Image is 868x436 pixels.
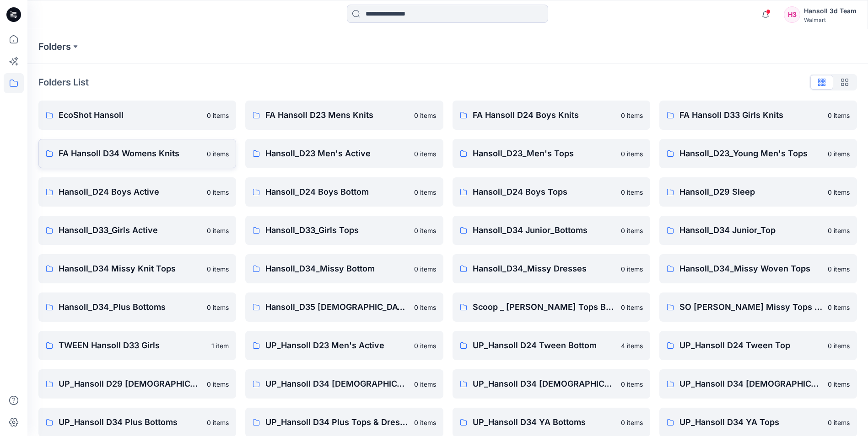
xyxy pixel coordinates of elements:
[38,331,236,360] a: TWEEN Hansoll D33 Girls1 item
[245,216,443,245] a: Hansoll_D33_Girls Tops0 items
[679,262,822,275] p: Hansoll_D34_Missy Woven Tops
[679,147,822,160] p: Hansoll_D23_Young Men's Tops
[659,369,857,399] a: UP_Hansoll D34 [DEMOGRAPHIC_DATA] Knit Tops0 items
[38,254,236,283] a: Hansoll_D34 Missy Knit Tops0 items
[679,224,822,237] p: Hansoll_D34 Junior_Top
[621,187,643,197] p: 0 items
[828,341,850,351] p: 0 items
[473,224,615,237] p: Hansoll_D34 Junior_Bottoms
[453,254,650,283] a: Hansoll_D34_Missy Dresses0 items
[621,418,643,427] p: 0 items
[679,339,822,352] p: UP_Hansoll D24 Tween Top
[473,186,615,198] p: Hansoll_D24 Boys Tops
[453,216,650,245] a: Hansoll_D34 Junior_Bottoms0 items
[659,254,857,283] a: Hansoll_D34_Missy Woven Tops0 items
[211,341,229,351] p: 1 item
[38,216,236,245] a: Hansoll_D33_Girls Active0 items
[679,301,822,314] p: SO [PERSON_NAME] Missy Tops Bottoms Dresses
[38,369,236,399] a: UP_Hansoll D29 [DEMOGRAPHIC_DATA] Sleep0 items
[453,101,650,130] a: FA Hansoll D24 Boys Knits0 items
[414,303,436,312] p: 0 items
[621,149,643,159] p: 0 items
[414,187,436,197] p: 0 items
[621,111,643,120] p: 0 items
[265,109,408,122] p: FA Hansoll D23 Mens Knits
[207,303,229,312] p: 0 items
[414,149,436,159] p: 0 items
[473,262,615,275] p: Hansoll_D34_Missy Dresses
[828,303,850,312] p: 0 items
[453,331,650,360] a: UP_Hansoll D24 Tween Bottom4 items
[659,101,857,130] a: FA Hansoll D33 Girls Knits0 items
[679,416,822,429] p: UP_Hansoll D34 YA Tops
[265,378,408,390] p: UP_Hansoll D34 [DEMOGRAPHIC_DATA] Bottoms
[659,331,857,360] a: UP_Hansoll D24 Tween Top0 items
[265,262,408,275] p: Hansoll_D34_Missy Bottom
[828,226,850,235] p: 0 items
[473,416,615,429] p: UP_Hansoll D34 YA Bottoms
[414,341,436,351] p: 0 items
[473,109,615,122] p: FA Hansoll D24 Boys Knits
[38,177,236,207] a: Hansoll_D24 Boys Active0 items
[38,40,71,53] a: Folders
[804,16,857,23] div: Walmart
[679,186,822,198] p: Hansoll_D29 Sleep
[59,301,201,314] p: Hansoll_D34_Plus Bottoms
[38,101,236,130] a: EcoShot Hansoll0 items
[828,187,850,197] p: 0 items
[621,341,643,351] p: 4 items
[59,262,201,275] p: Hansoll_D34 Missy Knit Tops
[245,254,443,283] a: Hansoll_D34_Missy Bottom0 items
[207,264,229,274] p: 0 items
[679,378,822,390] p: UP_Hansoll D34 [DEMOGRAPHIC_DATA] Knit Tops
[207,226,229,235] p: 0 items
[245,177,443,207] a: Hansoll_D24 Boys Bottom0 items
[59,224,201,237] p: Hansoll_D33_Girls Active
[659,292,857,322] a: SO [PERSON_NAME] Missy Tops Bottoms Dresses0 items
[265,416,408,429] p: UP_Hansoll D34 Plus Tops & Dresses
[265,186,408,198] p: Hansoll_D24 Boys Bottom
[473,301,615,314] p: Scoop _ [PERSON_NAME] Tops Bottoms Dresses
[207,149,229,159] p: 0 items
[59,339,206,352] p: TWEEN Hansoll D33 Girls
[453,292,650,322] a: Scoop _ [PERSON_NAME] Tops Bottoms Dresses0 items
[473,378,615,390] p: UP_Hansoll D34 [DEMOGRAPHIC_DATA] Dresses
[828,418,850,427] p: 0 items
[659,216,857,245] a: Hansoll_D34 Junior_Top0 items
[207,379,229,389] p: 0 items
[453,139,650,168] a: Hansoll_D23_Men's Tops0 items
[265,147,408,160] p: Hansoll_D23 Men's Active
[453,369,650,399] a: UP_Hansoll D34 [DEMOGRAPHIC_DATA] Dresses0 items
[207,187,229,197] p: 0 items
[265,339,408,352] p: UP_Hansoll D23 Men's Active
[245,139,443,168] a: Hansoll_D23 Men's Active0 items
[59,378,201,390] p: UP_Hansoll D29 [DEMOGRAPHIC_DATA] Sleep
[828,111,850,120] p: 0 items
[38,139,236,168] a: FA Hansoll D34 Womens Knits0 items
[207,418,229,427] p: 0 items
[414,111,436,120] p: 0 items
[38,292,236,322] a: Hansoll_D34_Plus Bottoms0 items
[207,111,229,120] p: 0 items
[473,339,615,352] p: UP_Hansoll D24 Tween Bottom
[659,139,857,168] a: Hansoll_D23_Young Men's Tops0 items
[265,301,408,314] p: Hansoll_D35 [DEMOGRAPHIC_DATA] Plus Top & Dresses
[414,226,436,235] p: 0 items
[621,264,643,274] p: 0 items
[828,149,850,159] p: 0 items
[38,75,89,89] p: Folders List
[245,292,443,322] a: Hansoll_D35 [DEMOGRAPHIC_DATA] Plus Top & Dresses0 items
[473,147,615,160] p: Hansoll_D23_Men's Tops
[414,418,436,427] p: 0 items
[59,147,201,160] p: FA Hansoll D34 Womens Knits
[245,369,443,399] a: UP_Hansoll D34 [DEMOGRAPHIC_DATA] Bottoms0 items
[621,226,643,235] p: 0 items
[453,177,650,207] a: Hansoll_D24 Boys Tops0 items
[659,177,857,207] a: Hansoll_D29 Sleep0 items
[245,101,443,130] a: FA Hansoll D23 Mens Knits0 items
[59,109,201,122] p: EcoShot Hansoll
[804,5,857,16] div: Hansoll 3d Team
[414,264,436,274] p: 0 items
[621,379,643,389] p: 0 items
